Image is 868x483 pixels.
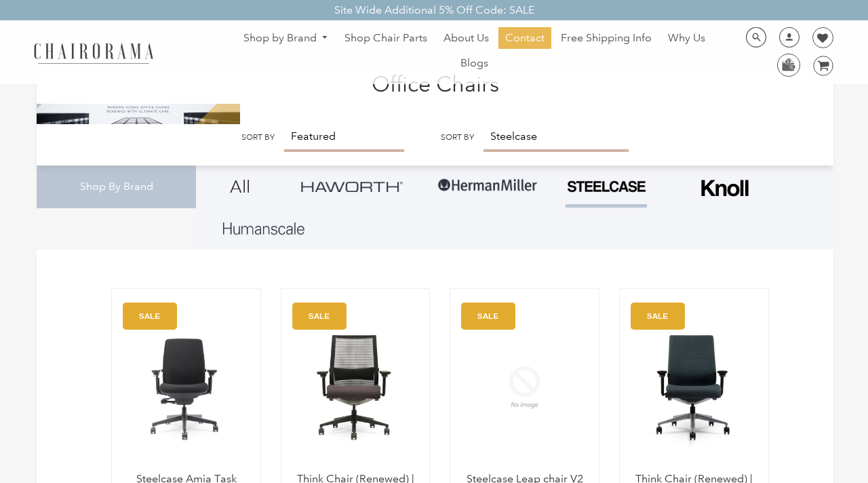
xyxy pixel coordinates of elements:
span: Shop Chair Parts [344,31,427,45]
img: chairorama [26,41,161,64]
span: Free Shipping Info [561,31,652,45]
a: Amia Chair by chairorama.com Renewed Amia Chair chairorama.com [125,303,247,472]
a: Shop by Brand [237,28,336,49]
span: Why Us [668,31,705,45]
nav: DesktopNavigation [219,27,729,77]
label: Sort by [241,132,275,142]
img: PHOTO-2024-07-09-00-53-10-removebg-preview.png [566,179,647,194]
img: WhatsApp_Image_2024-07-12_at_16.23.01.webp [778,54,799,75]
a: Free Shipping Info [554,27,658,49]
img: Think Chair (Renewed) | Green - chairorama [633,303,755,472]
text: SALE [139,311,160,320]
text: SALE [309,311,330,320]
span: Blogs [460,56,488,71]
a: All [206,166,274,208]
a: Think Chair (Renewed) | purple - chairorama Think Chair (Renewed) | purple - chairorama [295,303,416,472]
img: Group_4be16a4b-c81a-4a6e-a540-764d0a8faf6e.png [301,181,403,191]
a: Blogs [454,52,495,74]
img: Group-1.png [437,166,538,206]
a: Contact [498,27,551,49]
img: Think Chair (Renewed) | purple - chairorama [295,303,416,472]
a: Shop Chair Parts [338,27,434,49]
a: Why Us [661,27,712,49]
img: Layer_1_1.png [223,223,304,235]
div: Shop By Brand [37,166,196,208]
text: SALE [647,311,668,320]
label: Sort by [441,132,474,142]
img: Frame_4.png [698,171,752,206]
span: About Us [443,31,489,45]
a: About Us [437,27,496,49]
span: Contact [505,31,545,45]
a: Think Chair (Renewed) | Green - chairorama Think Chair (Renewed) | Green - chairorama [633,303,755,472]
text: SALE [477,311,498,320]
img: Amia Chair by chairorama.com [125,303,247,472]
